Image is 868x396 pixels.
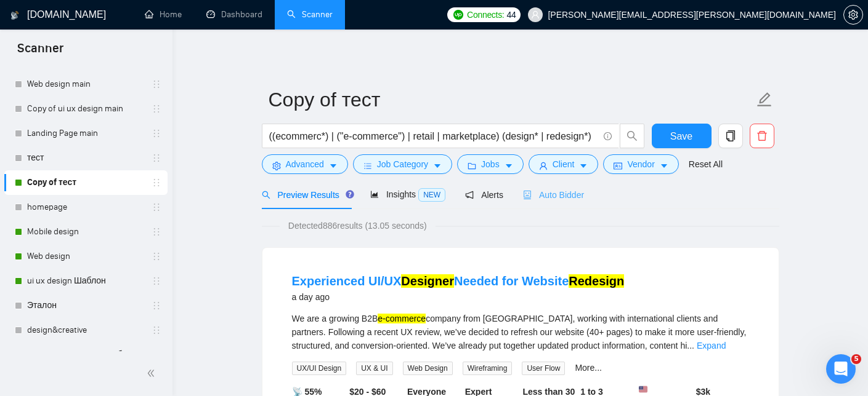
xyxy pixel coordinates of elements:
span: Vendor [627,157,654,171]
input: Search Freelance Jobs... [269,129,598,144]
span: caret-down [660,161,668,170]
span: idcard [614,161,622,170]
span: Alerts [465,190,503,200]
img: logo [10,6,19,25]
span: user [539,161,548,170]
button: settingAdvancedcaret-down [262,154,348,174]
span: bars [363,161,372,170]
button: folderJobscaret-down [457,154,524,174]
button: copy [718,124,743,148]
span: holder [152,251,161,261]
span: area-chart [370,190,379,199]
div: We are a growing B2B company from [GEOGRAPHIC_DATA], working with international clients and partn... [292,312,749,352]
a: setting [843,10,863,20]
span: robot [523,191,532,199]
button: Save [652,124,712,148]
span: UX & UI [356,362,392,375]
a: Эталон [27,293,144,318]
mark: Designer [401,274,454,288]
a: Landing Page main [27,121,144,146]
a: Copy of тест [27,170,144,195]
a: homeHome [145,9,182,20]
button: delete [750,124,774,148]
a: ui ux design Шаблон [27,269,144,293]
a: design&creative [27,318,144,343]
a: Copy of ui ux design main [27,97,144,121]
span: holder [152,178,161,188]
span: User Flow [522,362,565,375]
mark: e-commerce [378,314,426,323]
div: a day ago [292,290,625,304]
span: setting [272,161,281,170]
button: barsJob Categorycaret-down [353,154,452,174]
span: Jobs [481,157,500,171]
span: Scanner [7,39,73,65]
span: holder [152,325,161,335]
span: holder [152,129,161,138]
span: Wireframing [463,362,513,375]
span: holder [152,202,161,212]
span: info-circle [604,132,612,140]
span: 5 [851,354,861,364]
img: upwork-logo.png [453,10,463,20]
span: holder [152,301,161,311]
span: holder [152,104,161,114]
a: Web design [27,244,144,269]
span: search [262,191,270,199]
span: search [620,130,644,141]
mark: Redesign [569,274,624,288]
span: user [531,10,540,19]
span: Auto Bidder [523,190,584,200]
span: caret-down [329,161,338,170]
a: Web design main [27,72,144,97]
span: holder [152,79,161,89]
a: Reset All [689,157,723,171]
span: notification [465,191,474,199]
span: Save [670,129,692,144]
span: ... [687,341,694,350]
span: double-left [147,367,159,379]
span: caret-down [505,161,513,170]
span: Preview Results [262,190,351,200]
span: setting [844,10,862,20]
span: edit [756,92,773,108]
button: userClientcaret-down [529,154,599,174]
a: homepage [27,195,144,220]
span: holder [152,276,161,286]
span: caret-down [579,161,588,170]
a: тест [27,146,144,170]
span: Connects: [467,8,504,22]
span: NEW [418,188,445,202]
span: holder [152,350,161,360]
span: Insights [370,189,445,199]
span: Job Category [377,157,428,171]
span: Web Design [403,362,453,375]
a: Copy of ui ux design Шаблон [27,343,144,367]
a: Experienced UI/UXDesignerNeeded for WebsiteRedesign [292,274,625,288]
span: copy [719,130,742,141]
a: Expand [697,341,726,350]
span: Client [553,157,575,171]
a: dashboardDashboard [206,9,262,20]
button: search [620,124,644,148]
a: Mobile design [27,220,144,244]
input: Scanner name... [269,84,754,115]
span: holder [152,227,161,237]
button: setting [843,5,863,25]
span: 44 [506,8,516,22]
span: Detected 886 results (13.05 seconds) [280,219,436,232]
a: searchScanner [287,9,333,20]
span: holder [152,153,161,163]
span: folder [468,161,476,170]
div: Tooltip anchor [344,189,355,200]
span: UX/UI Design [292,362,347,375]
button: idcardVendorcaret-down [603,154,678,174]
span: Advanced [286,157,324,171]
iframe: Intercom live chat [826,354,856,384]
span: delete [750,130,774,141]
span: caret-down [433,161,442,170]
a: More... [575,363,602,373]
img: 🇺🇸 [639,385,647,394]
